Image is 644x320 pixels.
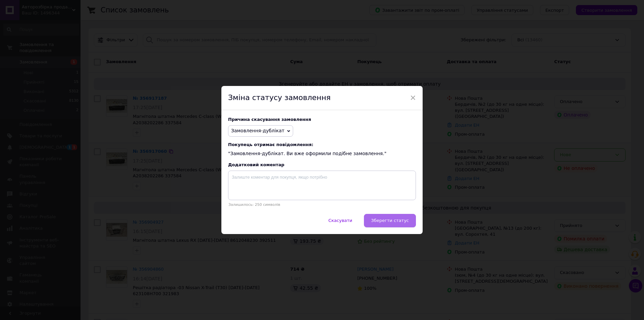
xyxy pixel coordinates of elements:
[364,214,416,227] button: Зберегти статус
[221,86,423,110] div: Зміна статусу замовлення
[228,162,416,167] div: Додатковий коментар
[228,142,416,147] span: Покупець отримає повідомлення:
[371,218,409,223] span: Зберегти статус
[328,218,352,223] span: Скасувати
[410,92,416,103] span: ×
[228,117,416,122] div: Причина скасування замовлення
[321,214,359,227] button: Скасувати
[231,128,284,133] span: Замовлення-дублікат
[228,202,416,207] p: Залишилось: 250 символів
[228,142,416,157] div: "Замовлення-дублікат. Ви вже оформили подібне замовлення."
